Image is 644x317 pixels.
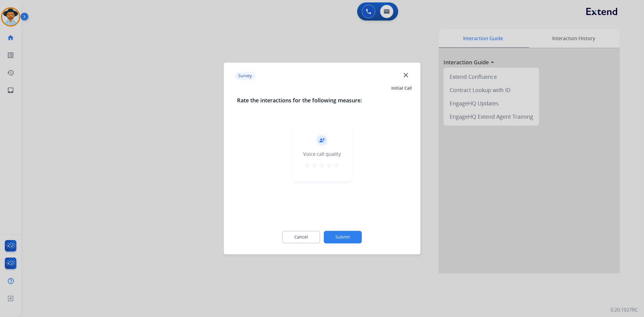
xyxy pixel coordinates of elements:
mat-icon: close [402,71,410,79]
mat-icon: star [333,162,340,169]
mat-icon: star [326,162,333,169]
mat-icon: star [304,162,311,169]
h3: Rate the interactions for the following measure: [237,96,407,105]
button: Cancel [282,231,320,244]
button: Submit [324,231,362,244]
p: 0.20.1027RC [610,306,638,313]
mat-icon: record_voice_over [319,138,325,143]
mat-icon: star [319,162,326,169]
span: Initial Call [391,85,412,91]
div: Voice call quality [303,151,341,158]
p: Survey [235,72,255,80]
mat-icon: star [311,162,319,169]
